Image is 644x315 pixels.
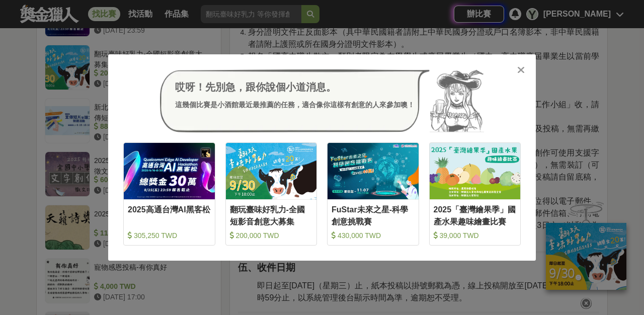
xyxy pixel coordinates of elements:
img: Cover Image [430,143,521,199]
div: 2025高通台灣AI黑客松 [128,204,211,226]
img: Cover Image [328,143,419,199]
div: FuStar未來之星-科學創意挑戰賽 [332,204,415,226]
img: Avatar [430,69,484,133]
div: 200,000 TWD [230,230,313,241]
div: 39,000 TWD [434,230,517,241]
div: 2025「臺灣繪果季」國產水果趣味繪畫比賽 [434,204,517,226]
a: Cover Image2025高通台灣AI黑客松 305,250 TWD [123,142,215,246]
a: Cover Image2025「臺灣繪果季」國產水果趣味繪畫比賽 39,000 TWD [429,142,521,246]
div: 305,250 TWD [128,230,211,241]
img: Cover Image [226,143,317,199]
div: 這幾個比賽是小酒館最近最推薦的任務，適合像你這樣有創意的人來參加噢！ [175,100,415,110]
img: Cover Image [124,143,215,199]
div: 430,000 TWD [332,230,415,241]
div: 翻玩臺味好乳力-全國短影音創意大募集 [230,204,313,226]
a: Cover ImageFuStar未來之星-科學創意挑戰賽 430,000 TWD [327,142,419,246]
a: Cover Image翻玩臺味好乳力-全國短影音創意大募集 200,000 TWD [225,142,317,246]
div: 哎呀！先別急，跟你說個小道消息。 [175,80,415,95]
